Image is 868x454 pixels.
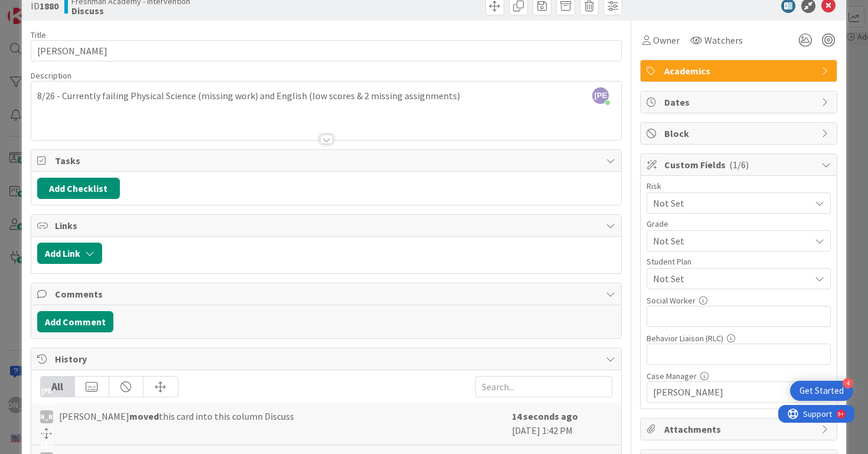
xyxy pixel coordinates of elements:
[37,311,113,332] button: Add Comment
[653,233,804,249] span: Not Set
[647,257,831,266] div: Student Plan
[647,333,723,344] label: Behavior Liaison (RLC)
[800,385,844,397] div: Get Started
[664,64,815,78] span: Academics
[647,220,831,228] div: Grade
[664,126,815,141] span: Block
[59,409,294,423] span: [PERSON_NAME] this card into this column Discuss
[512,409,612,439] div: [DATE] 1:42 PM
[71,6,190,15] b: Discuss
[31,40,622,61] input: type card name here...
[647,182,831,190] div: Risk
[31,70,71,81] span: Description
[664,95,815,109] span: Dates
[41,377,75,397] div: All
[664,422,815,436] span: Attachments
[647,371,697,381] label: Case Manager
[512,410,578,422] b: 14 seconds ago
[653,33,680,47] span: Owner
[592,87,609,104] span: [PERSON_NAME]
[37,89,616,103] p: 8/26 - Currently failing Physical Science (missing work) and English (low scores & 2 missing assi...
[37,243,102,264] button: Add Link
[55,287,601,301] span: Comments
[704,33,743,47] span: Watchers
[31,30,46,40] label: Title
[729,159,749,171] span: ( 1/6 )
[790,381,853,401] div: Open Get Started checklist, remaining modules: 4
[55,218,601,233] span: Links
[843,378,853,388] div: 4
[647,295,696,306] label: Social Worker
[25,2,54,16] span: Support
[653,195,804,211] span: Not Set
[37,178,120,199] button: Add Checklist
[475,376,612,397] input: Search...
[60,5,66,14] div: 9+
[664,158,815,172] span: Custom Fields
[55,153,601,168] span: Tasks
[40,410,53,423] div: [PERSON_NAME]
[55,352,601,366] span: History
[653,272,810,286] span: Not Set
[129,410,159,422] b: moved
